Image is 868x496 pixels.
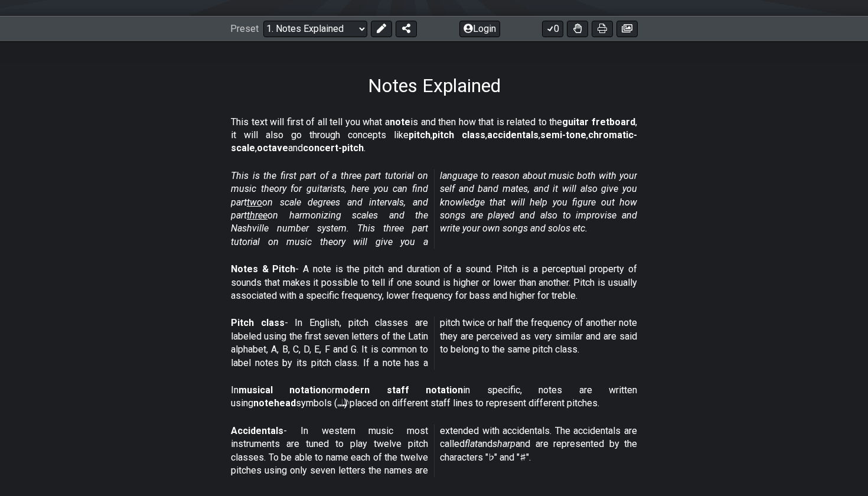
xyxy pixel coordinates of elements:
[390,116,410,128] strong: note
[230,23,259,34] span: Preset
[231,116,637,155] p: This text will first of all tell you what a is and then how that is related to the , it will also...
[231,317,285,328] strong: Pitch class
[368,74,501,97] h1: Notes Explained
[459,21,500,37] button: Login
[257,142,288,154] strong: octave
[231,316,637,370] p: - In English, pitch classes are labeled using the first seven letters of the Latin alphabet, A, B...
[592,21,613,37] button: Print
[540,129,586,141] strong: semi-tone
[465,438,478,449] em: flat
[432,129,485,141] strong: pitch class
[542,21,563,37] button: 0
[247,210,267,221] span: three
[247,197,262,208] span: two
[231,263,637,302] p: - A note is the pitch and duration of a sound. Pitch is a perceptual property of sounds that make...
[371,21,392,37] button: Edit Preset
[231,425,637,478] p: - In western music most instruments are tuned to play twelve pitch classes. To be able to name ea...
[396,21,417,37] button: Share Preset
[231,425,283,436] strong: Accidentals
[231,263,295,275] strong: Notes & Pitch
[231,384,637,410] p: In or in specific, notes are written using symbols (𝅝 𝅗𝅥 𝅘𝅥 𝅘𝅥𝅮) placed on different staff lines to r...
[567,21,588,37] button: Toggle Dexterity for all fretkits
[492,438,515,449] em: sharp
[616,21,638,37] button: Create image
[239,384,327,396] strong: musical notation
[253,397,296,409] strong: notehead
[231,170,637,247] em: This is the first part of a three part tutorial on music theory for guitarists, here you can find...
[303,142,364,154] strong: concert-pitch
[562,116,635,128] strong: guitar fretboard
[487,129,539,141] strong: accidentals
[409,129,430,141] strong: pitch
[335,384,463,396] strong: modern staff notation
[263,21,367,37] select: Preset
